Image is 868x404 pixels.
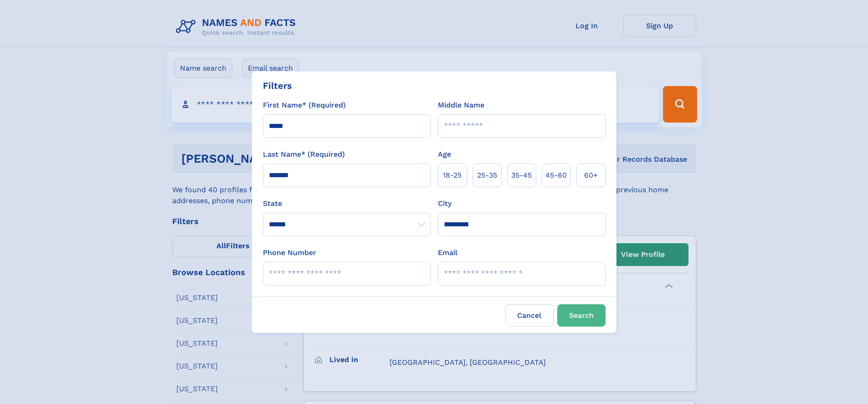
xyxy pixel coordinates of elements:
[438,149,451,160] label: Age
[263,79,292,92] div: Filters
[263,100,346,111] label: First Name* (Required)
[263,198,431,209] label: State
[545,170,567,181] span: 45‑60
[263,247,316,258] label: Phone Number
[511,170,532,181] span: 35‑45
[584,170,598,181] span: 60+
[557,304,606,327] button: Search
[505,304,554,327] label: Cancel
[438,198,452,209] label: City
[438,247,457,258] label: Email
[263,149,345,160] label: Last Name* (Required)
[438,100,484,111] label: Middle Name
[477,170,497,181] span: 25‑35
[443,170,462,181] span: 18‑25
